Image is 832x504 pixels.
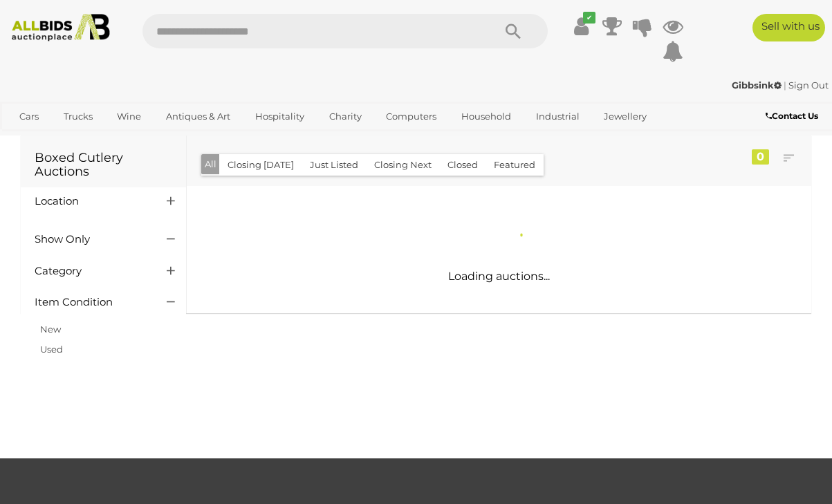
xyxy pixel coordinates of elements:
a: Gibbsink [732,80,784,91]
a: Hospitality [246,105,313,128]
button: Closed [439,154,486,176]
span: Loading auctions... [448,270,550,283]
span: | [784,80,786,91]
h4: Show Only [35,234,146,245]
a: Jewellery [595,105,656,128]
h1: Boxed Cutlery Auctions [35,151,172,179]
a: Wine [108,105,150,128]
button: Just Listed [302,154,367,176]
a: Industrial [527,105,589,128]
button: Search [479,14,548,48]
a: Cars [10,105,48,128]
button: All [201,154,220,174]
a: Household [452,105,520,128]
a: Sell with us [752,14,825,41]
a: Antiques & Art [157,105,239,128]
strong: Gibbsink [732,80,782,91]
a: Used [40,344,63,355]
a: Office [10,128,55,151]
a: Sports [62,128,108,151]
a: New [40,324,61,335]
a: Charity [320,105,371,128]
img: Allbids.com.au [6,14,115,41]
h4: Location [35,196,146,207]
a: Contact Us [766,109,822,124]
a: Trucks [55,105,102,128]
a: [GEOGRAPHIC_DATA] [114,128,230,151]
button: Featured [486,154,544,176]
h4: Item Condition [35,297,146,308]
h4: Category [35,265,146,277]
div: 0 [752,149,769,165]
b: Contact Us [766,111,818,121]
i: ✔ [583,12,595,24]
a: Computers [377,105,445,128]
a: Sign Out [788,80,829,91]
a: ✔ [571,14,592,39]
button: Closing Next [366,154,440,176]
button: Closing [DATE] [219,154,302,176]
